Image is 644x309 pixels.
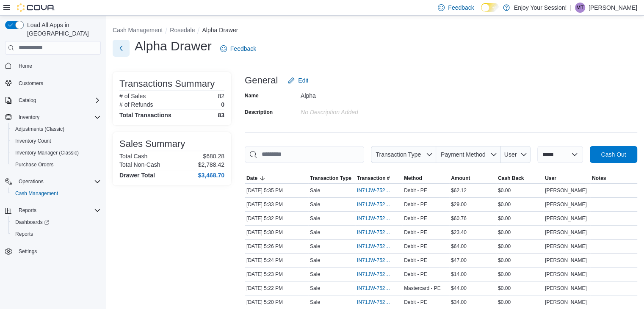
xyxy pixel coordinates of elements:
[15,190,58,197] span: Cash Management
[245,146,364,163] input: This is a search bar. As you type, the results lower in the page will automatically filter.
[2,204,104,216] button: Reports
[498,175,524,182] span: Cash Back
[357,213,401,223] button: IN71JW-7523493
[481,12,481,12] span: Dark Mode
[496,241,543,251] div: $0.00
[15,61,36,71] a: Home
[404,243,427,250] span: Debit - PE
[404,215,427,222] span: Debit - PE
[135,38,212,55] h1: Alpha Drawer
[198,161,224,168] p: $2,788.42
[545,257,587,264] span: [PERSON_NAME]
[310,243,320,250] p: Sale
[301,105,414,116] div: No Description added
[496,199,543,210] div: $0.00
[12,160,101,170] span: Purchase Orders
[451,299,467,306] span: $34.00
[12,148,82,158] a: Inventory Manager (Classic)
[357,243,392,250] span: IN71JW-7523427
[451,243,467,250] span: $64.00
[8,228,104,240] button: Reports
[357,199,401,210] button: IN71JW-7523505
[357,241,401,251] button: IN71JW-7523427
[15,231,33,237] span: Reports
[496,269,543,279] div: $0.00
[504,151,517,158] span: User
[12,136,55,146] a: Inventory Count
[451,257,467,264] span: $47.00
[371,146,436,163] button: Transaction Type
[15,61,101,71] span: Home
[218,93,224,99] p: 82
[404,285,441,292] span: Mastercard - PE
[357,175,390,182] span: Transaction #
[496,185,543,196] div: $0.00
[496,213,543,223] div: $0.00
[514,3,567,13] p: Enjoy Your Session!
[451,201,467,208] span: $29.00
[570,3,572,13] p: |
[357,187,392,194] span: IN71JW-7523529
[8,216,104,228] a: Dashboards
[500,146,531,163] button: User
[170,27,195,33] button: Rosedale
[448,3,474,12] span: Feedback
[496,283,543,293] div: $0.00
[245,241,308,251] div: [DATE] 5:26 PM
[119,79,215,89] h3: Transactions Summary
[15,177,47,187] button: Operations
[590,146,637,163] button: Cash Out
[310,187,320,194] p: Sale
[19,178,44,185] span: Operations
[119,101,153,108] h6: # of Refunds
[15,112,43,122] button: Inventory
[5,56,101,280] nav: Complex example
[496,173,543,183] button: Cash Back
[451,175,470,182] span: Amount
[202,27,238,33] button: Alpha Drawer
[203,153,224,160] p: $680.28
[119,153,147,160] h6: Total Cash
[12,124,101,134] span: Adjustments (Classic)
[15,95,101,105] span: Catalog
[15,246,40,257] a: Settings
[404,299,427,306] span: Debit - PE
[113,40,130,57] button: Next
[15,95,39,105] button: Catalog
[12,217,53,227] a: Dashboards
[245,213,308,223] div: [DATE] 5:32 PM
[19,114,39,121] span: Inventory
[15,78,47,88] a: Customers
[2,94,104,106] button: Catalog
[285,72,312,89] button: Edit
[575,3,585,13] div: Matthew Topic
[496,255,543,265] div: $0.00
[545,215,587,222] span: [PERSON_NAME]
[451,271,467,278] span: $14.00
[8,188,104,199] button: Cash Management
[543,173,590,183] button: User
[449,173,496,183] button: Amount
[15,161,54,168] span: Purchase Orders
[357,297,401,307] button: IN71JW-7523359
[15,205,101,215] span: Reports
[198,172,224,179] h4: $3,468.70
[245,269,308,279] div: [DATE] 5:23 PM
[245,185,308,196] div: [DATE] 5:35 PM
[2,111,104,123] button: Inventory
[12,188,101,199] span: Cash Management
[590,173,637,183] button: Notes
[357,283,401,293] button: IN71JW-7523378
[17,3,55,12] img: Cova
[19,207,36,214] span: Reports
[245,227,308,237] div: [DATE] 5:30 PM
[545,175,556,182] span: User
[308,173,355,183] button: Transaction Type
[12,124,68,134] a: Adjustments (Classic)
[496,227,543,237] div: $0.00
[119,161,160,168] h6: Total Non-Cash
[245,173,308,183] button: Date
[12,136,101,146] span: Inventory Count
[15,219,49,226] span: Dashboards
[310,285,320,292] p: Sale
